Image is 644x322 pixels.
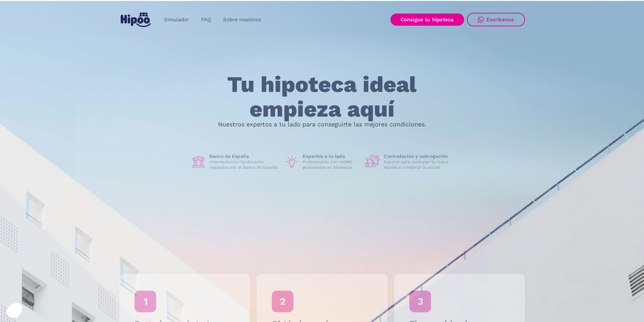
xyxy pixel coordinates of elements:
a: Sobre nosotros [217,13,267,26]
a: home [119,10,152,30]
h1: Contratación y subrogación [384,153,453,159]
h1: Tu hipoteca ideal empieza aquí [194,72,450,121]
a: Escríbenos [467,13,525,26]
p: Intermediarios hipotecarios regulados por el Banco de España [209,159,279,170]
div: Escríbenos [486,17,514,23]
p: Soporte para contratar tu nueva hipoteca o mejorar la actual [384,159,453,170]
p: Profesionales con +40M€ gestionados en hipotecas [303,159,360,170]
h1: Expertos a tu lado [303,153,360,159]
a: Simulador [158,13,195,26]
a: FAQ [195,13,217,26]
a: Consigue tu hipoteca [390,14,464,26]
h1: Banco de España [209,153,279,159]
p: Nuestros expertos a tu lado para conseguirte las mejores condiciones. [218,122,426,127]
